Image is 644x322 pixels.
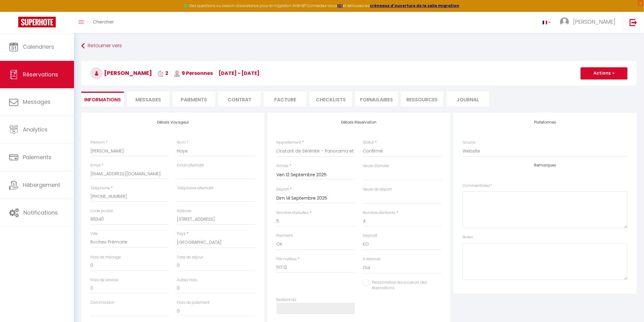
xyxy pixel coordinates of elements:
label: Source [463,140,475,145]
h4: Remarques [463,163,628,167]
label: Code postal [90,208,113,214]
span: Calendriers [23,43,54,51]
img: ... [560,17,569,26]
label: Heure d'arrivée [363,163,389,169]
span: Paiements [23,153,51,161]
label: Notes [463,234,473,240]
li: Facture [264,92,306,107]
img: logout [630,19,637,26]
label: A relancer [363,256,381,262]
span: Analytics [23,126,47,133]
a: Retourner vers [81,40,637,51]
a: créneaux d'ouverture de la salle migration [370,3,460,8]
li: Contrat [218,92,261,107]
label: Restant dû [277,297,296,303]
label: Nom [177,140,186,145]
label: Arrivée [277,163,289,169]
span: Chercher [93,19,114,25]
label: Nombre d'enfants [363,210,396,216]
span: [PERSON_NAME] [90,69,152,77]
label: Payment [277,233,293,239]
li: Paiements [173,92,215,107]
span: Notifications [23,209,58,216]
li: Journal [446,92,489,107]
li: FORMULAIRES [355,92,398,107]
label: Téléphone [90,185,110,191]
label: Ville [90,231,98,237]
button: Actions [581,67,628,79]
label: Prénom [90,140,105,145]
h4: Détails Voyageur [90,120,255,124]
button: Ouvrir le widget de chat LiveChat [5,2,23,21]
label: Prix nuitées [277,256,297,262]
label: Taxe de séjour [177,254,203,260]
label: Heure de départ [363,187,392,192]
label: Email alternatif [177,163,204,168]
span: 2 [158,70,168,77]
a: ICI [338,3,343,8]
label: Statut [363,140,374,145]
a: Chercher [88,12,118,33]
span: Messages [135,96,161,103]
label: Nombre d'adultes [277,210,309,216]
label: Pays [177,231,186,237]
label: Commission [90,300,114,306]
li: Informations [81,92,124,107]
a: ... [PERSON_NAME] [555,12,623,33]
span: [PERSON_NAME] [573,18,616,26]
label: Commentaires [463,183,492,189]
img: Super Booking [18,17,56,27]
label: Frais de paiement [177,300,210,306]
span: Hébergement [23,181,60,189]
label: Appartement [277,140,301,145]
span: [DATE] - [DATE] [219,70,260,77]
label: Deposit [363,233,377,239]
label: Frais de service [90,277,118,283]
li: Ressources [401,92,443,107]
span: Messages [23,98,51,106]
li: CHECKLISTS [310,92,352,107]
label: Email [90,163,100,168]
label: Téléphone alternatif [177,185,213,191]
label: Départ [277,187,289,192]
label: Frais de ménage [90,254,121,260]
h4: Plateformes [463,120,628,124]
label: Autres frais [177,277,197,283]
span: 9 Personnes [174,70,213,77]
span: Réservations [23,71,58,78]
h4: Détails Réservation [277,120,442,124]
label: Adresse [177,208,191,214]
